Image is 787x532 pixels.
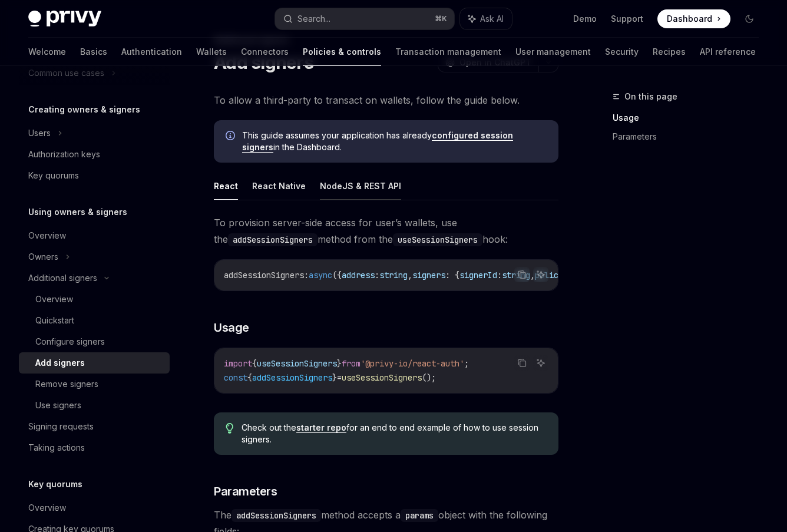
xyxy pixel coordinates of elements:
[375,270,379,280] span: :
[533,355,548,371] button: Ask AI
[19,310,170,331] a: Quickstart
[232,509,321,522] code: addSessionSigners
[342,372,422,383] span: useSessionSigners
[35,292,73,306] div: Overview
[361,358,464,369] span: '@privy-io/react-auth'
[28,205,127,219] h5: Using owners & signers
[28,419,94,434] div: Signing requests
[395,38,501,66] a: Transaction management
[242,130,547,153] span: This guide assumes your application has already in the Dashboard.
[224,270,304,280] span: addSessionSigners
[379,270,408,280] span: string
[35,356,85,370] div: Add signers
[514,267,530,282] button: Copy the contents from the code block
[611,13,643,25] a: Support
[28,501,66,515] div: Overview
[342,270,375,280] span: address
[667,13,712,25] span: Dashboard
[214,483,277,500] span: Parameters
[35,335,105,349] div: Configure signers
[19,497,170,518] a: Overview
[28,147,100,161] div: Authorization keys
[226,423,234,434] svg: Tip
[515,38,591,66] a: User management
[422,372,436,383] span: ();
[613,108,768,127] a: Usage
[214,214,558,247] span: To provision server-side access for user’s wallets, use the method from the hook:
[502,270,530,280] span: string
[80,38,107,66] a: Basics
[605,38,639,66] a: Security
[275,8,455,29] button: Search...⌘K
[196,38,227,66] a: Wallets
[514,355,530,371] button: Copy the contents from the code block
[19,395,170,416] a: Use signers
[445,270,459,280] span: : {
[613,127,768,146] a: Parameters
[530,270,535,280] span: ,
[35,313,74,328] div: Quickstart
[224,372,247,383] span: const
[214,319,249,336] span: Usage
[241,38,289,66] a: Connectors
[332,270,342,280] span: ({
[28,126,51,140] div: Users
[342,358,361,369] span: from
[252,358,257,369] span: {
[28,229,66,243] div: Overview
[28,11,101,27] img: dark logo
[247,372,252,383] span: {
[533,267,548,282] button: Ask AI
[257,358,337,369] span: useSessionSigners
[624,90,677,104] span: On this page
[214,172,238,200] button: React
[459,270,497,280] span: signerId
[296,422,346,433] a: starter repo
[297,12,330,26] div: Search...
[653,38,686,66] a: Recipes
[28,271,97,285] div: Additional signers
[435,14,447,24] span: ⌘ K
[573,13,597,25] a: Demo
[460,8,512,29] button: Ask AI
[700,38,756,66] a: API reference
[28,477,82,491] h5: Key quorums
[121,38,182,66] a: Authentication
[657,9,730,28] a: Dashboard
[393,233,482,246] code: useSessionSigners
[19,225,170,246] a: Overview
[320,172,401,200] button: NodeJS & REST API
[19,144,170,165] a: Authorization keys
[28,38,66,66] a: Welcome
[28,103,140,117] h5: Creating owners & signers
[19,289,170,310] a: Overview
[304,270,309,280] span: :
[480,13,504,25] span: Ask AI
[228,233,318,246] code: addSessionSigners
[19,416,170,437] a: Signing requests
[19,352,170,374] a: Add signers
[408,270,412,280] span: ,
[337,372,342,383] span: =
[303,38,381,66] a: Policies & controls
[226,131,237,143] svg: Info
[214,92,558,108] span: To allow a third-party to transact on wallets, follow the guide below.
[19,437,170,458] a: Taking actions
[28,250,58,264] div: Owners
[464,358,469,369] span: ;
[252,372,332,383] span: addSessionSigners
[535,270,577,280] span: policyIds
[497,270,502,280] span: :
[19,331,170,352] a: Configure signers
[19,165,170,186] a: Key quorums
[332,372,337,383] span: }
[337,358,342,369] span: }
[28,168,79,183] div: Key quorums
[35,398,81,412] div: Use signers
[242,422,547,445] span: Check out the for an end to end example of how to use session signers.
[28,441,85,455] div: Taking actions
[740,9,759,28] button: Toggle dark mode
[412,270,445,280] span: signers
[224,358,252,369] span: import
[401,509,438,522] code: params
